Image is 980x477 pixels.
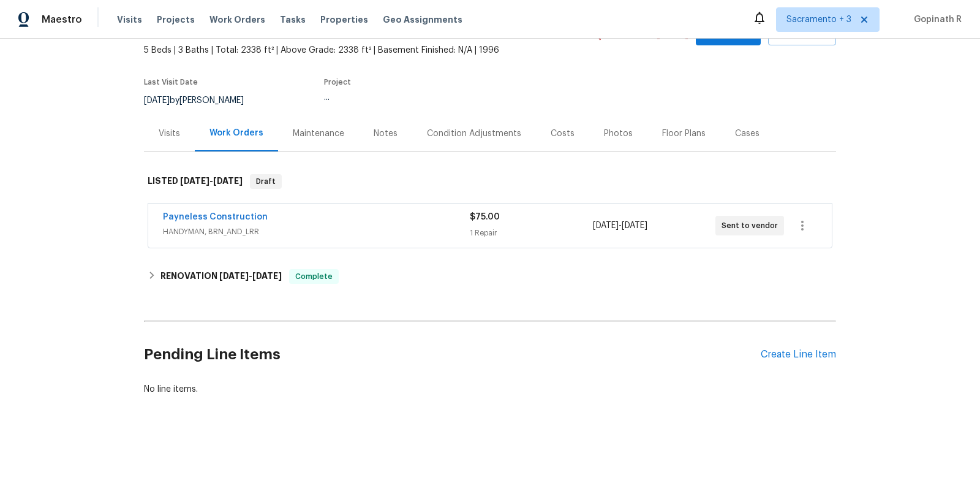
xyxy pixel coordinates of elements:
[144,326,761,383] h2: Pending Line Items
[42,13,82,26] span: Maestro
[622,221,647,230] span: [DATE]
[470,213,500,221] span: $75.00
[144,44,588,56] span: 5 Beds | 3 Baths | Total: 2338 ft² | Above Grade: 2338 ft² | Basement Finished: N/A | 1996
[324,78,351,86] span: Project
[320,13,368,26] span: Properties
[290,270,337,283] span: Complete
[144,96,170,105] span: [DATE]
[180,177,243,185] span: -
[219,272,282,280] span: -
[144,162,836,201] div: LISTED [DATE]-[DATE]Draft
[144,262,836,291] div: RENOVATION [DATE]-[DATE]Complete
[163,213,268,221] a: Payneless Construction
[909,13,962,26] span: Gopinath R
[148,174,243,189] h6: LISTED
[593,221,619,230] span: [DATE]
[427,128,521,140] div: Condition Adjustments
[593,219,647,232] span: -
[551,128,575,140] div: Costs
[159,128,180,140] div: Visits
[761,349,836,361] div: Create Line Item
[251,175,281,188] span: Draft
[604,128,633,140] div: Photos
[219,272,249,280] span: [DATE]
[374,128,398,140] div: Notes
[470,227,592,239] div: 1 Repair
[293,128,344,140] div: Maintenance
[144,93,258,108] div: by [PERSON_NAME]
[662,128,706,140] div: Floor Plans
[117,13,142,26] span: Visits
[383,13,462,26] span: Geo Assignments
[786,13,851,26] span: Sacramento + 3
[722,219,783,232] span: Sent to vendor
[144,383,836,395] div: No line items.
[735,128,759,140] div: Cases
[209,13,265,26] span: Work Orders
[209,127,263,139] div: Work Orders
[144,78,198,86] span: Last Visit Date
[157,13,195,26] span: Projects
[252,272,282,280] span: [DATE]
[163,226,470,238] span: HANDYMAN, BRN_AND_LRR
[213,177,243,185] span: [DATE]
[180,177,209,185] span: [DATE]
[324,93,559,102] div: ...
[160,269,282,284] h6: RENOVATION
[280,15,306,24] span: Tasks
